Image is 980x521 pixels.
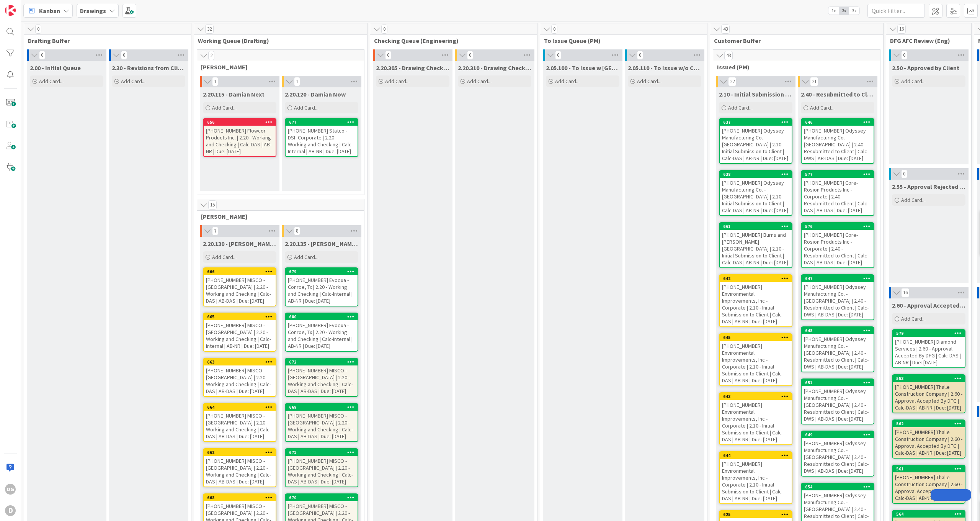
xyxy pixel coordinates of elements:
span: 1 [212,77,218,86]
span: 2.20.120 - Damian Now [285,90,346,98]
span: 43 [721,25,730,34]
div: 643 [723,394,792,399]
a: 645[PHONE_NUMBER] Environmental Improvements, Inc - Corporate | 2.10 - Initial Submission to Clie... [719,333,792,386]
div: [PHONE_NUMBER] MISCO - [GEOGRAPHIC_DATA] | 2.20 - Working and Checking | Calc-DAS | AB-DAS | Due:... [204,365,276,396]
div: 663 [204,359,276,365]
div: 576 [802,223,874,230]
div: 647 [805,276,874,281]
span: Drafting Buffer [28,37,181,44]
div: 562[PHONE_NUMBER] Thalle Construction Company | 2.60 - Approval Accepted By DFG | Calc-DAS | AB-N... [893,420,965,458]
div: 625 [720,511,792,518]
a: 646[PHONE_NUMBER] Odyssey Manufacturing Co. - [GEOGRAPHIC_DATA] | 2.40 - Resubmitted to Client | ... [801,118,874,164]
span: 2.20.305 - Drawing Check Next [376,64,449,72]
div: 664 [207,405,276,410]
a: 553[PHONE_NUMBER] Thalle Construction Company | 2.60 - Approval Accepted By DFG | Calc-DAS | AB-N... [892,374,965,413]
div: [PHONE_NUMBER] Odyssey Manufacturing Co. - [GEOGRAPHIC_DATA] | 2.40 - Resubmitted to Client | Cal... [802,334,874,372]
div: 564 [896,511,965,517]
span: 2.40 - Resubmitted to Client [801,90,874,98]
div: 576 [805,224,874,229]
div: 671 [286,449,358,456]
a: 649[PHONE_NUMBER] Odyssey Manufacturing Co. - [GEOGRAPHIC_DATA] | 2.40 - Resubmitted to Client | ... [801,431,874,477]
div: 646 [805,120,874,125]
div: 577[PHONE_NUMBER] Core-Rosion Products Inc - Corporate | 2.40 - Resubmitted to Client | Calc-DAS ... [802,171,874,215]
div: 656[PHONE_NUMBER] Flowcor Products Inc. | 2.20 - Working and Checking | Calc-DAS | AB-NR | Due: [... [204,119,276,156]
span: Working Queue (Drafting) [198,37,358,44]
div: 651 [805,380,874,385]
div: 665 [204,313,276,320]
a: 576[PHONE_NUMBER] Core-Rosion Products Inc - Corporate | 2.40 - Resubmitted to Client | Calc-DAS ... [801,222,874,268]
div: 579[PHONE_NUMBER] Diamond Services | 2.60 - Approval Accepted By DFG | Calc-DAS | AB-NR | Due: [D... [893,330,965,367]
div: 645 [720,334,792,341]
span: Add Card... [212,104,237,111]
div: 672 [286,359,358,365]
a: 642[PHONE_NUMBER] Environmental Improvements, Inc - Corporate | 2.10 - Initial Submission to Clie... [719,274,792,327]
div: 577 [802,171,874,178]
span: 2.20.310 - Drawing Check Now [458,64,531,72]
div: 677[PHONE_NUMBER] Statco - DSI- Corporate | 2.20 - Working and Checking | Calc-Internal | AB-NR |... [286,119,358,156]
a: 662[PHONE_NUMBER] MISCO - [GEOGRAPHIC_DATA] | 2.20 - Working and Checking | Calc-DAS | AB-DAS | D... [203,448,276,487]
div: 625 [723,512,792,517]
div: 679[PHONE_NUMBER] Evoqua - Conroe, Tx | 2.20 - Working and Checking | Calc-Internal | AB-NR | Due... [286,268,358,306]
span: 16 [897,25,906,34]
a: 579[PHONE_NUMBER] Diamond Services | 2.60 - Approval Accepted By DFG | Calc-DAS | AB-NR | Due: [D... [892,329,965,368]
div: 642 [723,276,792,281]
div: 649 [805,432,874,437]
div: [PHONE_NUMBER] Core-Rosion Products Inc - Corporate | 2.40 - Resubmitted to Client | Calc-DAS | A... [802,178,874,215]
div: 553 [896,376,965,381]
div: 637 [723,120,792,125]
a: 666[PHONE_NUMBER] MISCO - [GEOGRAPHIC_DATA] | 2.20 - Working and Checking | Calc-DAS | AB-DAS | D... [203,267,276,306]
span: 0 [901,51,907,60]
div: [PHONE_NUMBER] MISCO - [GEOGRAPHIC_DATA] | 2.20 - Working and Checking | Calc-DAS | AB-DAS | Due:... [204,275,276,306]
span: Damien Queue [201,63,354,71]
span: Add Card... [212,254,237,260]
span: 2.10 - Initial Submission to Client [719,90,792,98]
div: 638 [723,172,792,177]
span: 43 [724,51,733,60]
div: 677 [286,119,358,126]
span: Add Card... [728,104,753,111]
a: 672[PHONE_NUMBER] MISCO - [GEOGRAPHIC_DATA] | 2.20 - Working and Checking | Calc-DAS | AB-DAS | D... [285,358,358,397]
div: 576[PHONE_NUMBER] Core-Rosion Products Inc - Corporate | 2.40 - Resubmitted to Client | Calc-DAS ... [802,223,874,267]
div: 661[PHONE_NUMBER] Burns and [PERSON_NAME][GEOGRAPHIC_DATA] | 2.10 - Initial Submission to Client ... [720,223,792,267]
span: 1 [294,77,300,86]
div: 669 [286,404,358,411]
span: Add Card... [637,78,661,85]
span: 2.50 - Approved by Client [892,64,959,72]
div: 679 [286,268,358,275]
div: 664[PHONE_NUMBER] MISCO - [GEOGRAPHIC_DATA] | 2.20 - Working and Checking | Calc-DAS | AB-DAS | D... [204,404,276,441]
span: 2.20.115 - Damian Next [203,90,265,98]
a: 648[PHONE_NUMBER] Odyssey Manufacturing Co. - [GEOGRAPHIC_DATA] | 2.40 - Resubmitted to Client | ... [801,326,874,372]
div: [PHONE_NUMBER] MISCO - [GEOGRAPHIC_DATA] | 2.20 - Working and Checking | Calc-DAS | AB-DAS | Due:... [204,411,276,441]
span: Add Card... [385,78,410,85]
span: DFG AFC Review (Eng) [890,37,962,44]
div: 662 [207,450,276,455]
span: 32 [205,25,214,34]
a: 665[PHONE_NUMBER] MISCO - [GEOGRAPHIC_DATA] | 2.20 - Working and Checking | Calc-Internal | AB-NR... [203,313,276,352]
span: Add Card... [901,197,926,203]
span: 2.60 - Approval Accepted By DFG [892,301,965,309]
div: [PHONE_NUMBER] Odyssey Manufacturing Co. - [GEOGRAPHIC_DATA] | 2.40 - Resubmitted to Client | Cal... [802,282,874,319]
span: 0 [551,25,557,34]
span: 0 [555,51,561,60]
span: 2.20.135 - Ronnie Now [285,240,358,247]
a: 562[PHONE_NUMBER] Thalle Construction Company | 2.60 - Approval Accepted By DFG | Calc-DAS | AB-N... [892,419,965,459]
div: 669 [289,405,358,410]
div: 561 [896,466,965,472]
div: 666 [207,269,276,274]
span: To Issue Queue (PM) [544,37,697,44]
span: 2.05.100 - To Issue w Calcs [546,64,619,72]
a: 577[PHONE_NUMBER] Core-Rosion Products Inc - Corporate | 2.40 - Resubmitted to Client | Calc-DAS ... [801,170,874,216]
a: 638[PHONE_NUMBER] Odyssey Manufacturing Co. - [GEOGRAPHIC_DATA] | 2.10 - Initial Submission to Cl... [719,170,792,216]
div: 661 [723,224,792,229]
span: 8 [294,226,300,236]
div: [PHONE_NUMBER] Environmental Improvements, Inc - Corporate | 2.10 - Initial Submission to Client ... [720,341,792,385]
div: 656 [204,119,276,126]
span: 0 [39,51,45,60]
div: 643[PHONE_NUMBER] Environmental Improvements, Inc - Corporate | 2.10 - Initial Submission to Clie... [720,393,792,444]
div: 651[PHONE_NUMBER] Odyssey Manufacturing Co. - [GEOGRAPHIC_DATA] | 2.40 - Resubmitted to Client | ... [802,379,874,424]
div: 643 [720,393,792,400]
span: 22 [728,77,737,86]
div: [PHONE_NUMBER] Thalle Construction Company | 2.60 - Approval Accepted By DFG | Calc-DAS | AB-NR |... [893,382,965,413]
span: Add Card... [39,78,64,85]
a: 661[PHONE_NUMBER] Burns and [PERSON_NAME][GEOGRAPHIC_DATA] | 2.10 - Initial Submission to Client ... [719,222,792,268]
